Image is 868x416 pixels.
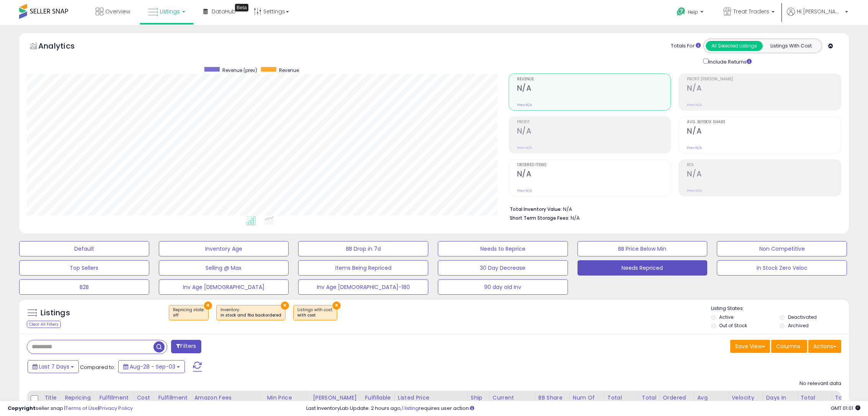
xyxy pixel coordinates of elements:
[222,67,257,73] span: Revenue (prev)
[517,84,671,94] h2: N/A
[298,241,428,256] button: BB Drop in 7d
[438,241,568,256] button: Needs to Reprice
[28,360,79,373] button: Last 7 Days
[771,340,807,353] button: Columns
[671,1,711,25] a: Help
[41,308,70,318] h5: Listings
[8,405,133,412] div: seller snap | |
[19,241,149,256] button: Default
[687,163,841,167] span: ROI
[204,302,212,310] button: ×
[688,9,698,15] span: Help
[65,405,98,412] a: Terms of Use
[799,380,841,387] div: No relevant data
[159,279,289,295] button: Inv Age [DEMOGRAPHIC_DATA]
[212,8,236,15] span: DataHub
[517,77,671,82] span: Revenue
[687,170,841,180] h2: N/A
[130,363,175,370] span: Aug-28 - Sep-03
[39,363,69,370] span: Last 7 Days
[717,260,847,276] button: In Stock Zero Veloc
[173,307,204,318] span: Repricing state :
[19,279,149,295] button: B2B
[297,313,333,318] div: with cost
[105,8,130,15] span: Overview
[517,145,532,150] small: Prev: N/A
[787,8,848,25] a: Hi [PERSON_NAME]
[676,7,686,16] i: Get Help
[762,41,819,51] button: Listings With Cost
[687,188,702,193] small: Prev: N/A
[719,322,747,329] label: Out of Stock
[38,41,90,53] h5: Analytics
[831,405,860,412] span: 2025-09-12 01:01 GMT
[517,120,671,124] span: Profit
[19,260,149,276] button: Top Sellers
[220,313,281,318] div: in stock and fba backordered
[687,120,841,124] span: Avg. Buybox Share
[298,279,428,295] button: Inv Age [DEMOGRAPHIC_DATA]-180
[578,260,708,276] button: Needs Repriced
[671,42,701,50] div: Totals For
[8,405,36,412] strong: Copyright
[730,340,770,353] button: Save View
[687,84,841,94] h2: N/A
[402,405,419,412] a: 1 listing
[797,8,843,15] span: Hi [PERSON_NAME]
[333,302,341,310] button: ×
[510,206,562,212] b: Total Inventory Value:
[160,8,180,15] span: Listings
[298,260,428,276] button: Items Being Repriced
[717,241,847,256] button: Non Competitive
[438,260,568,276] button: 30 Day Decrease
[808,340,841,353] button: Actions
[235,4,248,11] div: Tooltip anchor
[687,127,841,137] h2: N/A
[517,127,671,137] h2: N/A
[27,321,61,328] div: Clear All Filters
[711,305,849,312] p: Listing States:
[517,170,671,180] h2: N/A
[571,214,580,222] span: N/A
[687,77,841,82] span: Profit [PERSON_NAME]
[80,364,115,371] span: Compared to:
[173,313,204,318] div: off
[510,215,569,221] b: Short Term Storage Fees:
[578,241,708,256] button: BB Price Below Min
[687,145,702,150] small: Prev: N/A
[517,163,671,167] span: Ordered Items
[776,343,800,350] span: Columns
[719,314,733,320] label: Active
[788,314,817,320] label: Deactivated
[306,405,860,412] div: Last InventoryLab Update: 2 hours ago, requires user action.
[279,67,299,73] span: Revenue
[733,8,769,15] span: Treat Traders
[706,41,763,51] button: All Selected Listings
[171,340,201,353] button: Filters
[99,405,133,412] a: Privacy Policy
[159,260,289,276] button: Selling @ Max
[438,279,568,295] button: 90 day old inv
[510,204,835,213] li: N/A
[281,302,289,310] button: ×
[517,103,532,107] small: Prev: N/A
[698,57,761,66] div: Include Returns
[297,307,333,318] span: Listings with cost :
[159,241,289,256] button: Inventory Age
[788,322,809,329] label: Archived
[687,103,702,107] small: Prev: N/A
[118,360,185,373] button: Aug-28 - Sep-03
[517,188,532,193] small: Prev: N/A
[220,307,281,318] span: Inventory :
